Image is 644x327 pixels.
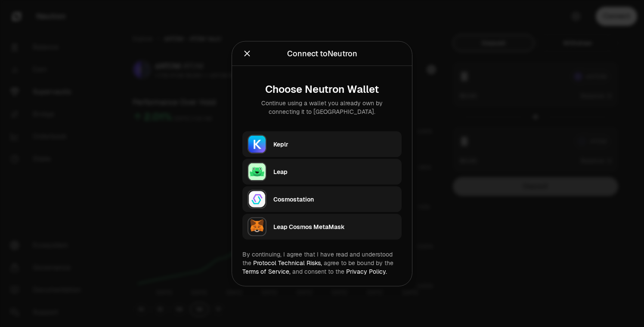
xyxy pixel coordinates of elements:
[242,214,402,239] button: Leap Cosmos MetaMaskLeap Cosmos MetaMask
[346,267,387,275] a: Privacy Policy.
[242,131,402,157] button: KeplrKeplr
[242,267,291,275] a: Terms of Service,
[248,134,266,153] img: Keplr
[253,259,322,266] a: Protocol Technical Risks,
[242,47,252,59] button: Close
[273,222,396,231] div: Leap Cosmos MetaMask
[248,189,266,208] img: Cosmostation
[242,250,402,275] div: By continuing, I agree that I have read and understood the agree to be bound by the and consent t...
[287,47,357,59] div: Connect to Neutron
[273,195,396,203] div: Cosmostation
[248,217,266,236] img: Leap Cosmos MetaMask
[242,159,402,184] button: LeapLeap
[249,98,395,116] div: Continue using a wallet you already own by connecting it to [GEOGRAPHIC_DATA].
[248,162,266,181] img: Leap
[273,140,396,148] div: Keplr
[249,83,395,95] div: Choose Neutron Wallet
[242,186,402,212] button: CosmostationCosmostation
[273,167,396,176] div: Leap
